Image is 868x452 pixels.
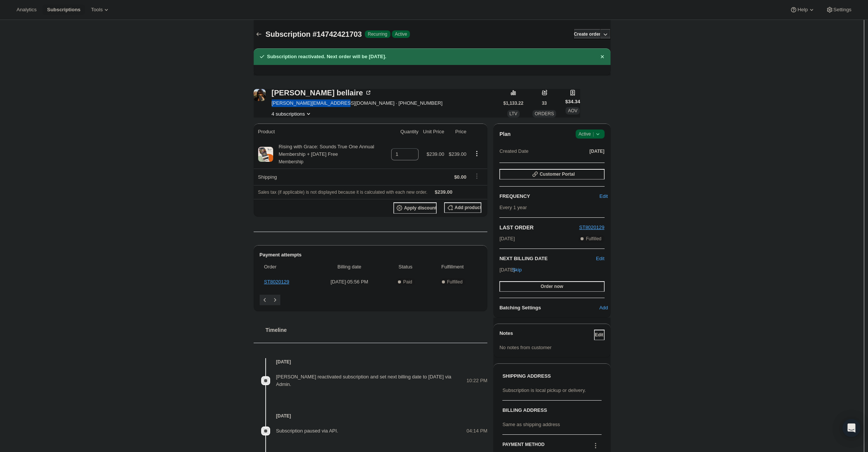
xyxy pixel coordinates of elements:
span: [DATE] [499,235,515,243]
span: $239.00 [449,151,466,157]
span: Recurring [368,31,387,37]
button: Settings [821,5,856,15]
span: Customer Portal [540,171,575,177]
button: [DATE] [590,146,605,157]
button: Skip [512,264,522,276]
span: [DATE] · [499,267,518,273]
span: 33 [542,100,547,106]
span: Status [387,263,423,271]
span: Subscription paused via API. [276,428,339,434]
span: Subscription #14742421703 [266,30,362,38]
span: Same as shipping address [502,422,560,427]
h2: NEXT BILLING DATE [499,255,596,262]
span: Help [797,7,808,13]
button: Create order [574,29,600,39]
span: Sales tax (if applicable) is not displayed because it is calculated with each new order. [258,190,428,195]
span: Active [395,31,407,37]
th: Shipping [254,169,389,185]
span: $0.00 [454,174,467,180]
button: Tools [86,5,115,15]
div: Open Intercom Messenger [842,419,860,437]
h2: Timeline [266,326,488,334]
span: Add product [455,205,481,211]
button: Subscriptions [254,29,264,39]
span: Apply discount [404,205,437,211]
button: Edit [596,255,604,262]
button: Order now [499,281,604,292]
div: [PERSON_NAME] bellaire [272,89,372,96]
button: Add [599,302,609,314]
span: [PERSON_NAME] reactivated subscription and set next billing date to [DATE] via Admin. [276,374,452,387]
button: $1,133.22 [504,98,523,108]
span: Analytics [17,7,36,13]
span: alison bellaire [254,89,266,101]
span: Order now [541,283,563,289]
span: Tools [91,7,103,13]
h3: PAYMENT METHOD [502,441,544,452]
span: AOV [568,108,577,113]
h3: Notes [499,330,594,340]
small: Membership [279,159,304,164]
span: $239.00 [435,189,452,195]
span: $34.34 [565,98,580,105]
button: Customer Portal [499,169,604,179]
span: Subscriptions [47,7,80,13]
a: ST8020129 [264,279,289,285]
h2: LAST ORDER [499,224,579,231]
span: LTV [510,111,517,116]
span: $239.00 [426,151,444,157]
button: Analytics [12,5,41,15]
span: Fulfillment [428,263,477,271]
button: ST8020129 [579,224,604,231]
span: Create order [574,31,600,37]
div: Rising with Grace: Sounds True One Annual Membership + [DATE] Free [273,143,387,166]
span: Active [579,130,602,138]
h3: SHIPPING ADDRESS [502,372,601,380]
span: [DATE] [590,148,605,154]
th: Price [446,124,469,140]
span: Edit [599,193,608,200]
span: $1,133.22 [504,100,523,106]
a: ST8020129 [579,224,604,230]
button: Apply discount [393,202,437,214]
button: Subscriptions [42,5,85,15]
h3: BILLING ADDRESS [502,407,601,414]
button: Shipping actions [471,172,483,180]
button: Help [785,5,820,15]
span: [PERSON_NAME][EMAIL_ADDRESS][DOMAIN_NAME] · [PHONE_NUMBER] [272,99,443,107]
h2: Plan [499,130,511,138]
span: Fulfilled [447,279,463,285]
button: Edit [599,190,609,202]
h4: [DATE] [254,412,488,420]
span: ORDERS [535,111,554,116]
h2: FREQUENCY [499,193,603,200]
span: Subscription is local pickup or delivery. [502,387,586,393]
h2: Payment attempts [260,251,482,259]
h4: [DATE] [254,358,488,366]
h2: Subscription reactivated. Next order will be [DATE]. [267,53,387,60]
span: Fulfilled [586,236,601,242]
span: Paid [403,279,412,285]
span: 10:22 PM [467,377,488,384]
span: No notes from customer [499,345,552,350]
button: 33 [539,98,550,108]
button: Product actions [471,149,483,158]
span: Skip [512,266,522,274]
h6: Batching Settings [499,304,603,312]
th: Unit Price [421,124,446,140]
span: 04:14 PM [467,427,488,435]
button: Edit [594,330,605,340]
span: [DATE] · 05:56 PM [316,278,383,286]
button: Dismiss notification [597,51,608,62]
span: Add [599,304,608,312]
span: Created Date [499,148,528,155]
button: Product actions [272,110,313,118]
span: Settings [833,7,851,13]
span: Billing date [316,263,383,271]
th: Order [260,259,314,275]
th: Product [254,124,389,140]
nav: Pagination [260,295,482,305]
img: product img [258,147,273,162]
